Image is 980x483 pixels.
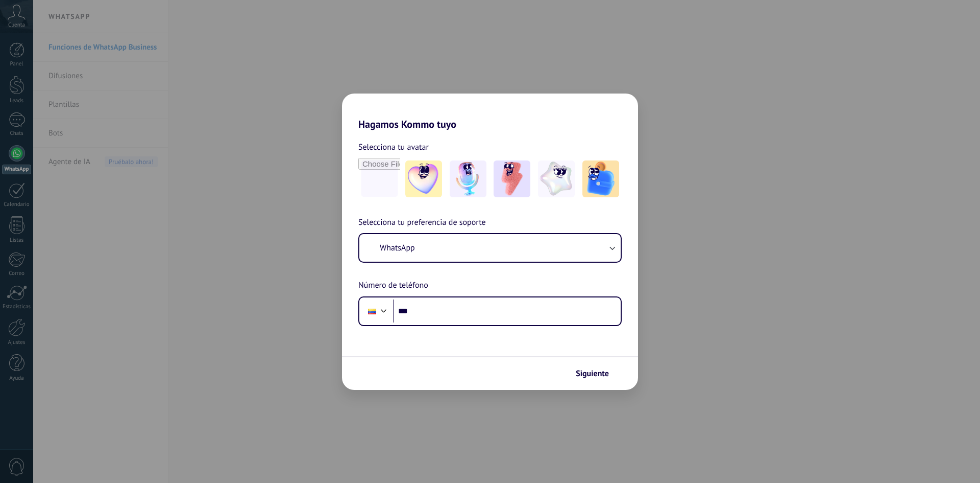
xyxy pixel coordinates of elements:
button: WhatsApp [359,234,621,262]
img: -4.jpeg [538,160,575,197]
h2: Hagamos Kommo tuyo [342,94,638,130]
img: -5.jpeg [582,160,619,197]
button: Siguiente [571,365,623,382]
span: Número de teléfono [358,279,428,292]
img: -1.jpeg [405,160,442,197]
span: Selecciona tu avatar [358,141,429,154]
span: Selecciona tu preferencia de soporte [358,216,486,229]
span: WhatsApp [380,243,415,253]
span: Siguiente [576,370,609,377]
img: -3.jpeg [494,160,530,197]
img: -2.jpeg [450,160,486,197]
div: Colombia: + 57 [362,301,382,322]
